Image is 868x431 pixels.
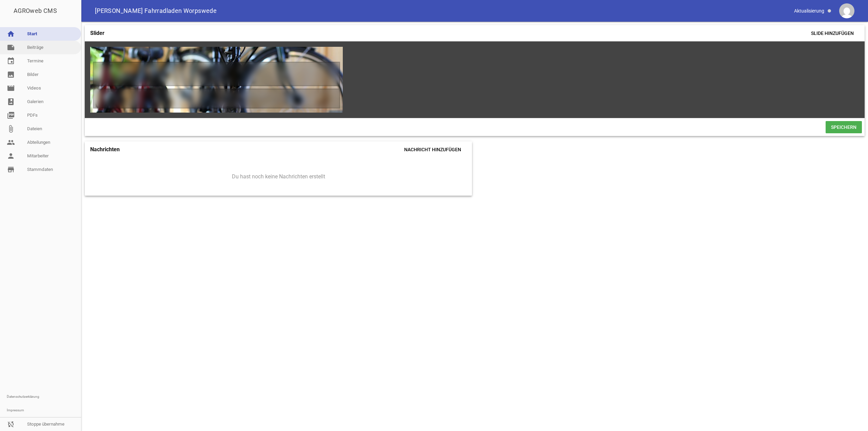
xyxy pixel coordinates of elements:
[7,43,15,52] i: note
[7,125,15,133] i: attach_file
[7,165,15,174] i: store_mall_directory
[7,71,15,79] i: image
[7,138,15,146] i: people
[95,8,217,14] span: [PERSON_NAME] Fahrradladen Worpswede
[90,144,120,155] h4: Nachrichten
[826,121,862,133] span: Speichern
[90,28,104,39] h4: Slider
[7,420,15,428] i: sync_disabled
[7,84,15,92] i: movie
[399,143,467,156] span: Nachricht hinzufügen
[7,57,15,65] i: event
[806,27,859,39] span: Slide hinzufügen
[232,173,325,180] span: Du hast noch keine Nachrichten erstellt
[7,98,15,106] i: photo_album
[7,152,15,160] i: person
[7,30,15,38] i: home
[7,111,15,119] i: picture_as_pdf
